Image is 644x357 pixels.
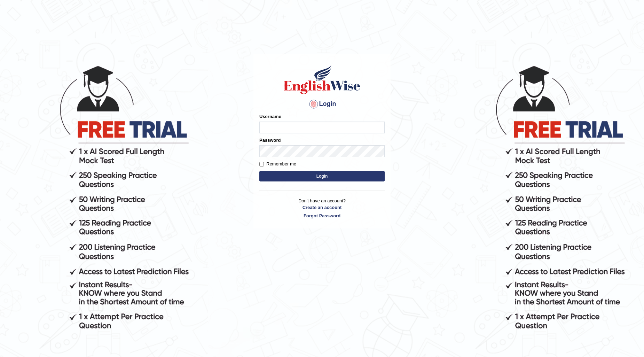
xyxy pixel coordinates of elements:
[259,197,385,219] p: Don't have an account?
[259,161,296,168] label: Remember me
[259,162,264,166] input: Remember me
[259,137,281,143] label: Password
[259,99,385,110] h4: Login
[259,204,385,211] a: Create an account
[259,212,385,219] a: Forgot Password
[282,64,362,95] img: Logo of English Wise sign in for intelligent practice with AI
[259,171,385,181] button: Login
[259,113,281,120] label: Username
